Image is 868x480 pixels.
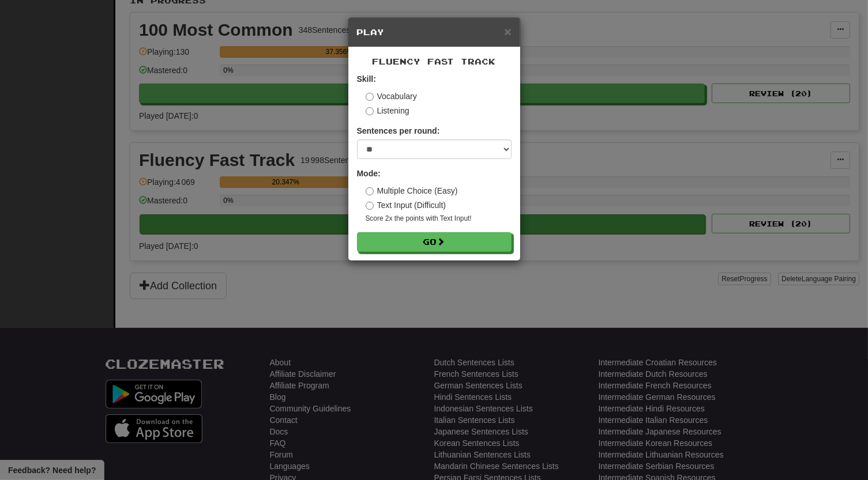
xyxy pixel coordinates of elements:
strong: Mode: [357,169,381,178]
input: Text Input (Difficult) [366,202,374,210]
button: Close [504,25,511,37]
label: Listening [366,105,409,116]
button: Go [357,232,512,252]
strong: Skill: [357,74,376,84]
h5: Play [357,27,512,38]
span: × [504,25,511,38]
input: Vocabulary [366,93,374,101]
label: Multiple Choice (Easy) [366,185,458,196]
input: Listening [366,107,374,115]
label: Text Input (Difficult) [366,199,446,211]
label: Sentences per round: [357,125,440,137]
input: Multiple Choice (Easy) [366,187,374,195]
label: Vocabulary [366,90,417,102]
small: Score 2x the points with Text Input ! [366,214,512,224]
span: Fluency Fast Track [373,56,496,66]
